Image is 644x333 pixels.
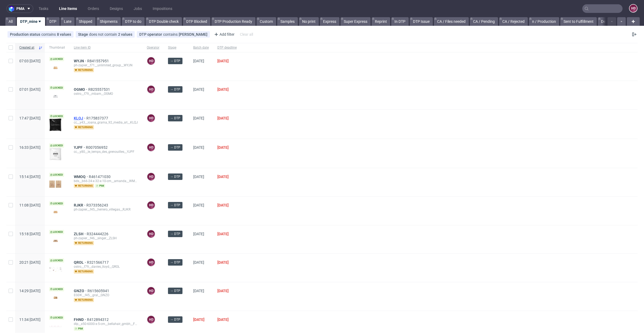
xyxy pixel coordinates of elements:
[49,179,62,188] img: version_two_editor_design
[217,317,229,322] span: [DATE]
[86,203,109,207] span: R373356243
[630,5,637,12] figcaption: HD
[391,17,409,26] a: In DTP
[277,17,298,26] a: Samples
[147,86,155,93] figcaption: HD
[217,87,229,92] span: [DATE]
[217,45,237,50] span: DTP deadline
[74,327,84,331] span: pim
[122,17,145,26] a: DTP to do
[372,17,390,26] a: Reprint
[6,4,33,13] button: pma
[61,17,75,26] a: Late
[212,30,236,39] div: Add filter
[49,64,62,71] img: version_two_editor_design
[193,203,204,207] span: [DATE]
[86,145,109,150] a: R007056952
[74,92,138,96] div: ostro__f79__mbam__OGMO
[74,203,86,207] a: RJKR
[217,145,229,150] span: [DATE]
[19,260,41,265] span: 20:21 [DATE]
[19,145,41,150] span: 16:33 [DATE]
[147,287,155,295] figcaption: HD
[193,116,204,120] span: [DATE]
[87,59,110,63] a: R841557951
[217,260,229,265] span: [DATE]
[19,203,41,207] span: 11:08 [DATE]
[193,289,204,293] span: [DATE]
[49,258,64,263] span: Locked
[74,120,138,125] div: cc__y43__ioana_grama_92_media_srl__KLQJ
[139,32,163,37] span: DTP operator
[74,175,89,179] a: WMOQ
[74,125,94,129] span: returning
[41,32,57,37] span: contains
[193,145,204,150] span: [DATE]
[74,232,87,236] a: ZLSH
[74,116,86,120] span: KLQJ
[529,17,559,26] a: n / Production
[147,316,155,323] figcaption: HD
[49,173,64,177] span: Locked
[85,4,102,13] a: Orders
[217,232,229,236] span: [DATE]
[130,4,145,13] a: Jobs
[434,17,469,26] a: CA / Files needed
[56,4,80,13] a: Line Items
[87,232,109,236] a: R324444226
[74,289,87,293] a: GNZO
[49,230,64,234] span: Locked
[49,118,62,131] img: version_two_editor_design
[49,114,64,118] span: Locked
[19,232,41,236] span: 15:18 [DATE]
[87,289,110,293] span: R615605941
[470,17,498,26] a: CA / Pending
[193,45,209,50] span: Batch date
[499,17,528,26] a: CA / Rejected
[88,87,111,92] span: R825557531
[19,45,36,50] span: Created at
[163,32,179,37] span: contains
[89,175,112,179] a: R461471030
[87,260,110,265] span: R321566717
[87,317,110,322] a: R412894312
[170,145,180,150] span: → DTP
[170,116,180,121] span: → DTP
[146,17,182,26] a: DTP Double check
[341,17,371,26] a: Super Express
[74,317,87,322] a: FHND
[193,232,204,236] span: [DATE]
[147,57,155,65] figcaption: HD
[560,17,597,26] a: Sent to Fulfillment
[299,17,319,26] a: No print
[239,31,254,38] div: Clear all
[74,298,94,302] span: returning
[97,17,121,26] a: Shipments
[193,175,204,179] span: [DATE]
[49,45,65,50] span: Thumbnail
[74,68,94,72] span: returning
[74,265,138,269] div: ostro__f79__davies_lloyd__QROL
[170,59,180,63] span: → DTP
[170,317,180,322] span: → DTP
[17,17,45,26] a: DTP_mine
[49,325,62,327] img: version_two_editor_design
[16,7,24,10] span: pma
[46,17,60,26] a: DTP
[168,45,185,50] span: Stage
[217,59,229,63] span: [DATE]
[193,59,204,63] span: [DATE]
[86,116,109,120] a: R175837377
[49,208,62,216] img: version_two_editor_design
[78,32,89,37] span: Stage
[74,260,87,265] a: QROL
